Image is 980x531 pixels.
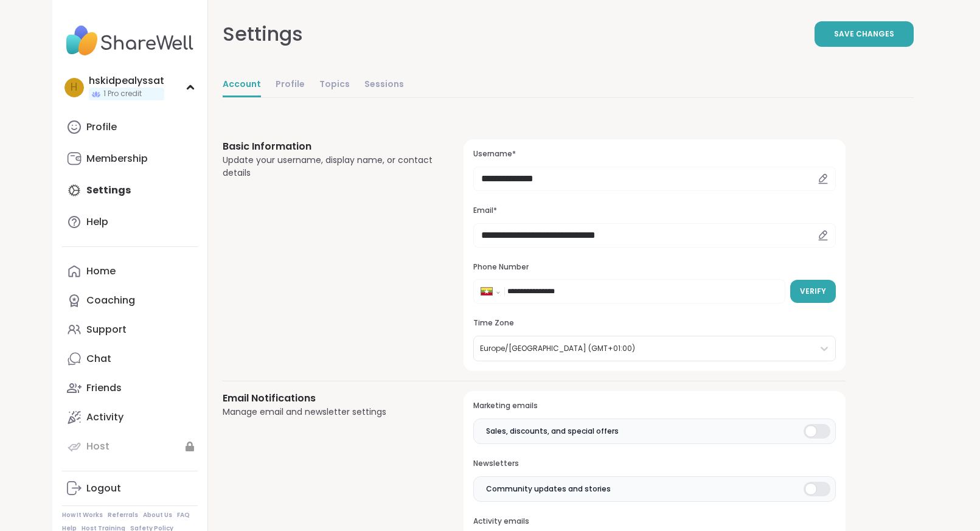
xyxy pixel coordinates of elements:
a: Chat [62,344,198,373]
div: Activity [86,411,123,424]
div: Home [86,265,116,278]
div: Membership [86,152,148,165]
h3: Email Notifications [223,391,435,406]
h3: Basic Information [223,139,435,154]
a: Activity [62,403,198,432]
span: Community updates and stories [486,484,611,495]
a: Membership [62,144,198,173]
div: Help [86,215,108,229]
a: Help [62,207,198,237]
button: Verify [790,280,836,303]
a: Home [62,257,198,286]
a: About Us [143,511,172,519]
a: How It Works [62,511,103,519]
div: Manage email and newsletter settings [223,406,435,418]
h3: Activity emails [473,516,835,527]
h3: Phone Number [473,262,835,272]
div: Friends [86,381,122,395]
button: Save Changes [815,21,914,47]
a: Profile [62,113,198,142]
a: Referrals [108,511,138,519]
span: 1 Pro credit [103,89,142,99]
h3: Username* [473,149,835,159]
a: Account [223,73,261,97]
a: Sessions [364,73,404,97]
a: Support [62,315,198,344]
div: Support [86,323,127,336]
h3: Marketing emails [473,401,835,411]
div: Update your username, display name, or contact details [223,154,435,179]
a: Topics [319,73,350,97]
div: Coaching [86,294,135,307]
a: FAQ [177,511,190,519]
h3: Email* [473,206,835,216]
a: Profile [276,73,305,97]
div: Chat [86,352,111,366]
h3: Time Zone [473,318,835,328]
div: Settings [223,19,303,49]
span: Save Changes [834,29,894,40]
div: hskidpealyssat [89,74,164,88]
a: Host [62,432,198,461]
h3: Newsletters [473,459,835,469]
div: Logout [86,482,121,495]
a: Friends [62,373,198,403]
div: Host [86,440,109,453]
span: Sales, discounts, and special offers [486,426,619,437]
span: h [71,80,77,95]
a: Logout [62,474,198,503]
div: Profile [86,120,117,134]
a: Coaching [62,286,198,315]
img: ShareWell Nav Logo [62,19,198,62]
span: Verify [800,286,826,297]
